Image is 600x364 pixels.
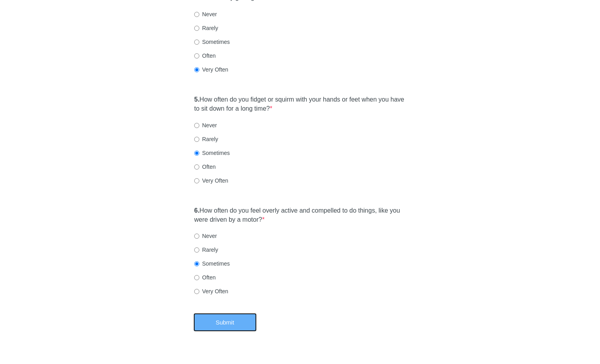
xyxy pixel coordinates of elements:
[194,206,406,224] label: How often do you feel overly active and compelled to do things, like you were driven by a motor?
[194,123,199,128] input: Never
[194,275,199,280] input: Often
[194,289,199,294] input: Very Often
[194,10,217,18] label: Never
[194,232,217,240] label: Never
[194,12,199,17] input: Never
[194,178,199,183] input: Very Often
[194,163,216,171] label: Often
[194,151,199,156] input: Sometimes
[194,207,199,214] strong: 6.
[194,246,218,254] label: Rarely
[194,40,199,45] input: Sometimes
[194,287,228,295] label: Very Often
[194,38,230,46] label: Sometimes
[194,261,199,266] input: Sometimes
[194,247,199,253] input: Rarely
[194,24,218,32] label: Rarely
[194,260,230,268] label: Sometimes
[194,96,199,103] strong: 5.
[194,135,218,143] label: Rarely
[194,53,199,58] input: Often
[194,273,216,281] label: Often
[194,67,199,72] input: Very Often
[194,52,216,60] label: Often
[194,149,230,157] label: Sometimes
[194,26,199,31] input: Rarely
[194,177,228,185] label: Very Often
[194,121,217,129] label: Never
[194,137,199,142] input: Rarely
[194,66,228,74] label: Very Often
[194,234,199,239] input: Never
[194,164,199,170] input: Often
[194,95,406,113] label: How often do you fidget or squirm with your hands or feet when you have to sit down for a long time?
[193,313,257,332] button: Submit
